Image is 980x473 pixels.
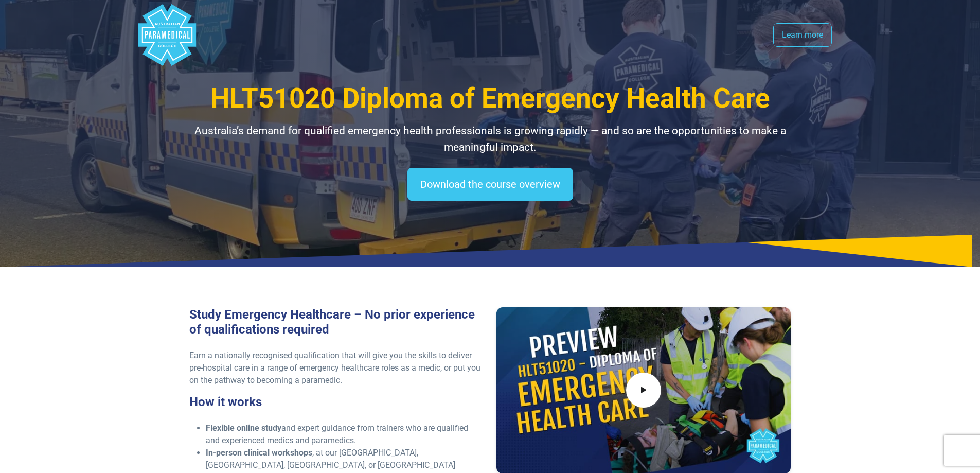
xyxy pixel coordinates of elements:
[189,123,791,155] p: Australia’s demand for qualified emergency health professionals is growing rapidly — and so are t...
[206,448,312,458] strong: In-person clinical workshops
[189,395,484,410] h3: How it works
[773,23,832,47] a: Learn more
[206,423,281,433] strong: Flexible online study
[210,82,770,114] span: HLT51020 Diploma of Emergency Health Care
[136,4,198,66] div: Australian Paramedical College
[407,168,573,201] a: Download the course overview
[189,349,484,387] p: Earn a nationally recognised qualification that will give you the skills to deliver pre-hospital ...
[206,422,484,447] li: and expert guidance from trainers who are qualified and experienced medics and paramedics.
[189,307,484,337] h3: Study Emergency Healthcare – No prior experience of qualifications required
